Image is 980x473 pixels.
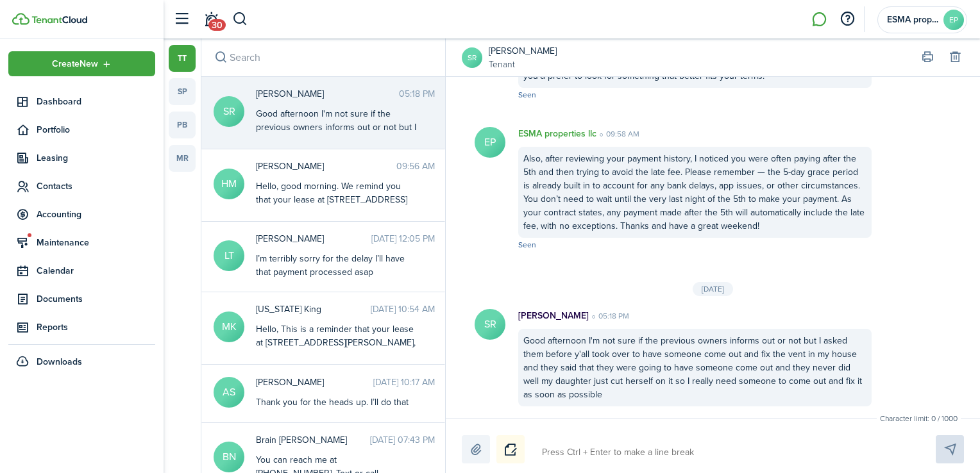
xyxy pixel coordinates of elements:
span: Dashboard [37,95,155,108]
a: [PERSON_NAME] [489,44,557,58]
avatar-text: EP [475,127,505,158]
small: Character limit: 0 / 1000 [877,413,961,424]
div: Also, after reviewing your payment history, I noticed you were often paying after the 5th and the... [518,147,872,238]
avatar-text: LT [214,240,244,271]
span: Montana King [256,303,371,316]
span: Brain Newman [256,433,370,447]
time: [DATE] 12:05 PM [371,232,435,245]
button: Search [232,8,248,30]
avatar-text: BN [214,442,244,472]
a: Dashboard [8,89,155,114]
p: [PERSON_NAME] [518,309,589,322]
span: Contacts [37,179,155,193]
span: Sean Rhoden [256,87,399,101]
avatar-text: HM [214,169,244,199]
a: sp [169,78,196,105]
button: Open resource center [836,8,858,30]
span: Accounting [37,208,155,221]
div: Good afternoon I'm not sure if the previous owners informs out or not but I asked them before y'a... [256,107,416,242]
button: Open menu [8,51,155,76]
span: Reports [37,320,155,334]
time: [DATE] 07:43 PM [370,433,435,447]
div: [DATE] [693,282,733,296]
button: Notice [496,435,525,463]
span: Hector Mancebo Tejeda [256,160,396,173]
button: Search [212,49,230,67]
time: [DATE] 10:17 AM [373,376,435,389]
img: TenantCloud [31,16,87,24]
span: 30 [208,19,226,31]
time: 09:58 AM [596,128,639,140]
span: ESMA properties llc [887,15,938,24]
div: Thank you for the heads up. I’ll do that [256,395,416,409]
time: [DATE] 10:54 AM [371,303,435,316]
time: 09:56 AM [396,160,435,173]
span: Leasing [37,151,155,165]
p: ESMA properties llc [518,127,596,140]
avatar-text: MK [214,311,244,342]
div: Good afternoon I'm not sure if the previous owners informs out or not but I asked them before y'a... [518,329,872,406]
button: Print [918,49,936,67]
avatar-text: EP [943,10,964,30]
span: April Simms [256,376,373,389]
a: mr [169,145,196,172]
a: SR [462,47,482,68]
a: Reports [8,315,155,340]
div: I’m terribly sorry for the delay I’ll have that payment processed asap [256,252,416,279]
button: Open sidebar [169,7,194,31]
a: pb [169,112,196,138]
span: Lewis Torres [256,232,371,245]
input: search [201,38,445,76]
span: Documents [37,292,155,306]
span: Seen [518,239,536,251]
a: tt [169,45,196,72]
img: TenantCloud [12,13,30,25]
span: Downloads [37,355,82,369]
a: Notifications [199,3,223,36]
avatar-text: SR [475,309,505,340]
time: 05:18 PM [589,310,629,322]
avatar-text: AS [214,377,244,408]
span: Calendar [37,264,155,278]
a: Tenant [489,58,557,71]
span: Create New [52,60,98,69]
span: Maintenance [37,236,155,249]
span: Seen [518,89,536,101]
avatar-text: SR [214,96,244,127]
time: 05:18 PM [399,87,435,101]
span: Portfolio [37,123,155,137]
button: Delete [946,49,964,67]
